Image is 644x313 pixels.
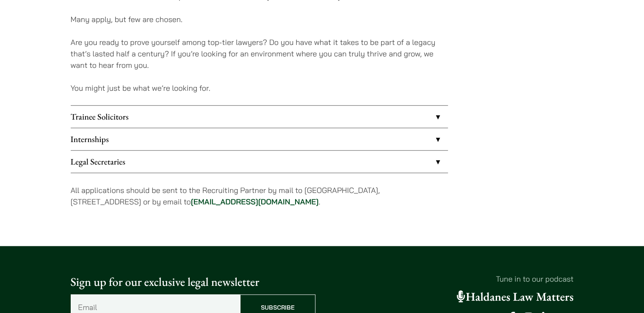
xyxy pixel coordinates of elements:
a: [EMAIL_ADDRESS][DOMAIN_NAME] [191,197,319,207]
a: Legal Secretaries [71,151,448,173]
a: Haldanes Law Matters [457,289,574,305]
p: Sign up for our exclusive legal newsletter [71,273,315,291]
a: Internships [71,128,448,150]
p: Tune in to our podcast [329,273,574,285]
p: You might just be what we’re looking for. [71,82,448,94]
p: Many apply, but few are chosen. [71,14,448,25]
p: Are you ready to prove yourself among top-tier lawyers? Do you have what it takes to be part of a... [71,36,448,71]
a: Trainee Solicitors [71,106,448,128]
p: All applications should be sent to the Recruiting Partner by mail to [GEOGRAPHIC_DATA], [STREET_A... [71,184,448,207]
